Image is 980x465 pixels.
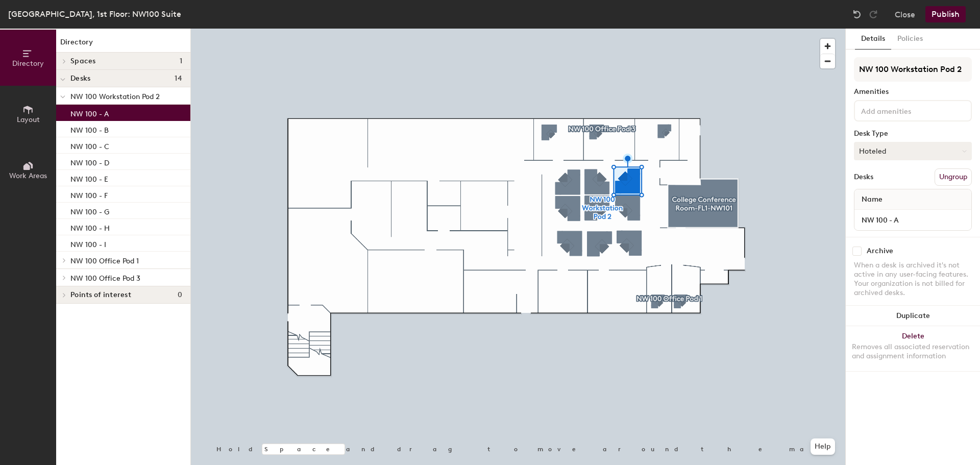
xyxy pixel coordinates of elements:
[70,291,131,299] span: Points of interest
[868,9,878,19] img: Redo
[180,57,182,65] span: 1
[854,130,972,138] div: Desk Type
[70,172,108,184] p: NW 100 - E
[855,29,891,50] button: Details
[852,342,974,361] div: Removes all associated reservation and assignment information
[70,107,109,118] p: NW 100 - A
[56,37,190,53] h1: Directory
[12,59,44,68] span: Directory
[846,306,980,326] button: Duplicate
[70,92,160,101] span: NW 100 Workstation Pod 2
[70,139,109,151] p: NW 100 - C
[178,291,182,299] span: 0
[70,75,90,83] span: Desks
[859,104,951,116] input: Add amenities
[17,115,40,124] span: Layout
[70,123,109,135] p: NW 100 - B
[891,29,929,50] button: Policies
[70,156,109,167] p: NW 100 - D
[70,188,108,200] p: NW 100 - F
[70,57,96,65] span: Spaces
[854,261,972,298] div: When a desk is archived it's not active in any user-facing features. Your organization is not bil...
[895,6,915,22] button: Close
[846,326,980,371] button: DeleteRemoves all associated reservation and assignment information
[925,6,966,22] button: Publish
[70,205,109,216] p: NW 100 - G
[70,274,140,283] span: NW 100 Office Pod 3
[852,9,862,19] img: Undo
[856,190,888,209] span: Name
[811,438,835,455] button: Help
[9,172,47,180] span: Work Areas
[854,173,873,181] div: Desks
[935,168,972,186] button: Ungroup
[70,257,139,265] span: NW 100 Office Pod 1
[8,8,181,20] div: [GEOGRAPHIC_DATA], 1st Floor: NW100 Suite
[854,88,972,96] div: Amenities
[70,221,110,233] p: NW 100 - H
[867,247,893,255] div: Archive
[70,237,106,249] p: NW 100 - I
[175,75,182,83] span: 14
[854,142,972,160] button: Hoteled
[856,213,969,227] input: Unnamed desk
